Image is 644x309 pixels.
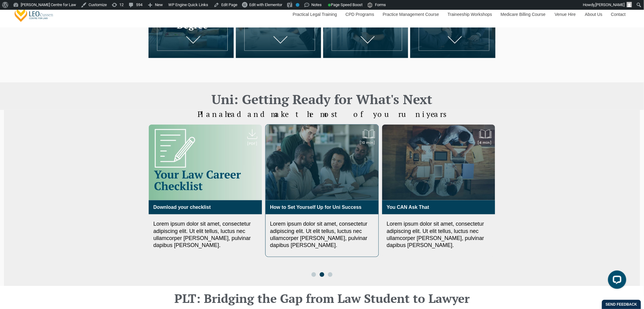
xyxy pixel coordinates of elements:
span: Edit with Elementor [249,2,282,7]
span: Plan [198,109,446,119]
div: Carousel [149,124,495,277]
a: Traineeship Workshops [443,1,496,27]
span: Go to slide 3 [328,272,332,277]
span: uni [401,109,426,119]
h2: Uni: Getting Ready for What's Next [149,92,495,107]
a: Download your checklist [153,205,211,210]
p: Lorem ipsum dolor sit amet, consectetur adipiscing elit. Ut elit tellus, luctus nec ullamcorper [... [153,220,257,249]
div: 2 / 3 [149,124,262,257]
span: Go to slide 2 [320,272,324,277]
a: CPD Programs [341,1,378,27]
a: Practical Legal Training [288,1,341,27]
span: years [426,109,446,119]
a: You CAN Ask That [387,205,429,210]
span: ahead and make the most of your [219,109,401,119]
span: Go to slide 1 [311,272,316,277]
a: Practice Management Course [378,1,443,27]
a: Medicare Billing Course [496,1,550,27]
div: 1 / 3 [382,124,495,257]
div: No index [296,3,299,7]
a: Venue Hire [550,1,580,27]
span: [PERSON_NAME] [596,2,625,7]
h2: PLT: Bridging the Gap from Law Student to Lawyer [149,292,495,304]
p: Lorem ipsum dolor sit amet, consectetur adipiscing elit. Ut elit tellus, luctus nec ullamcorper [... [270,220,374,249]
p: Lorem ipsum dolor sit amet, consectetur adipiscing elit. Ut elit tellus, luctus nec ullamcorper [... [387,220,491,249]
div: 3 / 3 [265,124,379,257]
a: [PERSON_NAME] Centre for Law [14,5,54,22]
a: About Us [580,1,607,27]
a: How to Set Yourself Up for Uni Success [270,205,362,210]
iframe: LiveChat chat widget [603,268,629,294]
a: Contact [607,1,630,27]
